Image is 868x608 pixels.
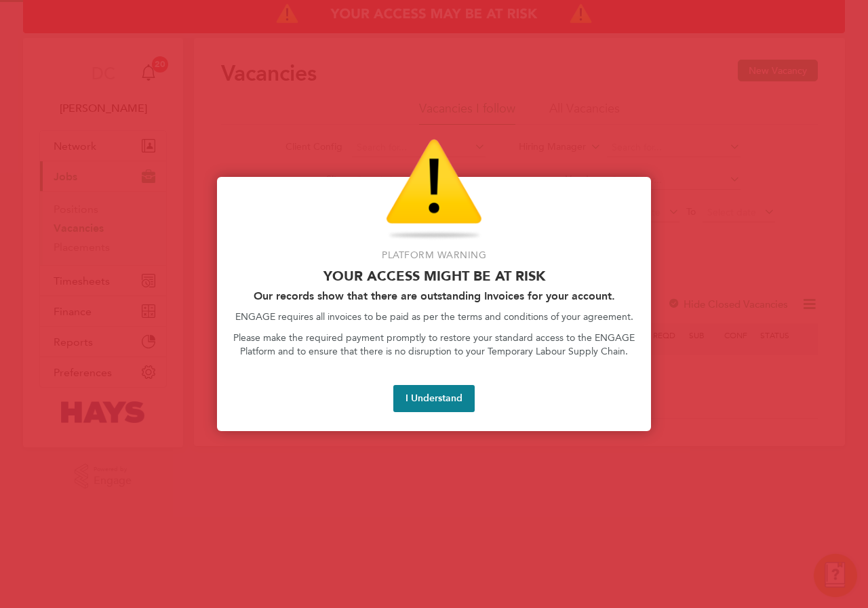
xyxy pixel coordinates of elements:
p: Please make the required payment promptly to restore your standard access to the ENGAGE Platform ... [233,331,635,358]
div: Access At Risk [217,177,651,431]
p: Platform Warning [233,249,635,262]
img: Warning Icon [386,139,482,241]
button: I Understand [393,385,475,412]
h2: Our records show that there are outstanding Invoices for your account. [233,289,635,302]
p: Your access might be at risk [233,268,635,284]
p: ENGAGE requires all invoices to be paid as per the terms and conditions of your agreement. [233,310,635,324]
